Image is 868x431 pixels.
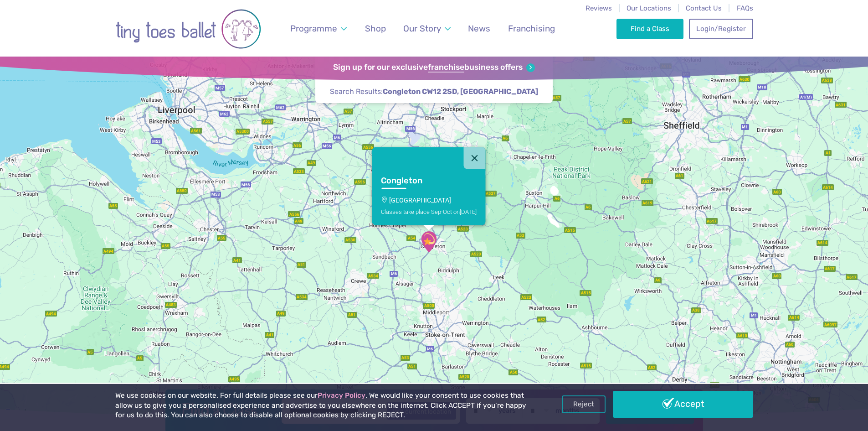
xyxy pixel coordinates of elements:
div: Classes take place Sep-Oct on [381,208,477,215]
span: News [468,23,490,34]
a: FAQs [737,4,753,12]
a: Programme [286,18,351,39]
span: Franchising [508,23,555,34]
a: Find a Class [616,19,683,39]
a: Login/Register [689,19,753,39]
a: Contact Us [686,4,722,12]
a: News [464,18,495,39]
p: [GEOGRAPHIC_DATA] [381,197,477,204]
a: Our Story [399,18,455,39]
span: Programme [290,23,337,34]
p: We use cookies on our website. For full details please see our . We would like your consent to us... [115,391,530,421]
span: Shop [365,23,386,34]
a: Franchising [503,18,559,39]
a: Shop [360,18,390,39]
strong: Congleton CW12 2SD, [GEOGRAPHIC_DATA] [383,87,538,96]
a: Our Locations [627,4,671,12]
button: Close [463,147,485,169]
a: Accept [613,391,753,417]
div: Astbury Village Hall [417,230,440,253]
span: [DATE] [460,208,477,215]
a: Congleton[GEOGRAPHIC_DATA]Classes take place Sep-Oct on[DATE] [372,169,485,225]
a: Privacy Policy [318,391,365,400]
h3: Congleton [381,176,460,186]
a: Reviews [586,4,612,12]
span: Our Story [403,23,441,34]
a: Reject [562,395,606,413]
a: Sign up for our exclusivefranchisebusiness offers [333,62,535,73]
img: tiny toes ballet [115,6,261,52]
strong: franchise [428,62,464,73]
